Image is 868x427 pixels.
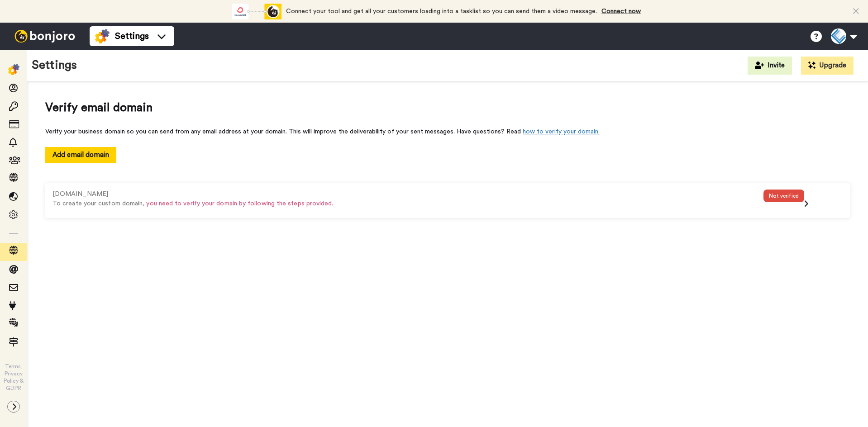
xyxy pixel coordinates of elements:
img: settings-colored.svg [95,29,110,43]
img: settings-colored.svg [8,64,19,75]
span: you need to verify your domain by following the steps provided. [146,200,333,207]
div: Not verified [763,190,804,202]
img: bj-logo-header-white.svg [11,30,79,43]
a: Connect now [601,8,641,14]
h1: Settings [32,59,77,72]
p: To create your custom domain, [52,199,763,209]
button: Upgrade [801,57,854,75]
div: Verify your business domain so you can send from any email address at your domain. This will impr... [45,127,850,136]
span: Verify email domain [45,100,850,116]
span: Connect your tool and get all your customers loading into a tasklist so you can send them a video... [286,8,597,14]
div: animation [232,4,281,19]
a: how to verify your domain. [523,128,600,135]
span: Settings [115,30,149,43]
button: Invite [748,57,792,75]
a: [DOMAIN_NAME]To create your custom domain, you need to verify your domain by following the steps ... [52,190,843,197]
button: Add email domain [45,147,116,163]
div: [DOMAIN_NAME] [52,190,763,199]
